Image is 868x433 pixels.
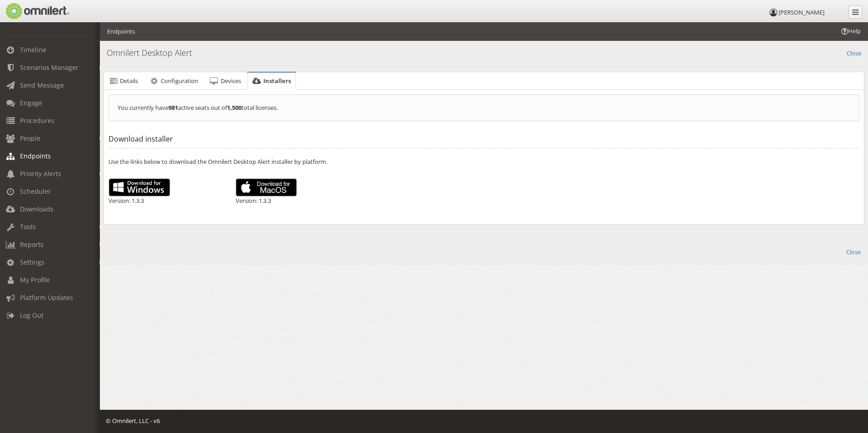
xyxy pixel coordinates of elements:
h4: Omnilert Desktop Alert [107,47,861,59]
span: Engage [20,98,42,107]
span: My Profile [20,276,50,284]
span: Priority Alerts [20,169,61,178]
span: Timeline [20,45,46,54]
span: Help [840,27,861,35]
p: Use the links below to download the Omnilert Desktop Alert installer by platform. [108,157,859,166]
span: [PERSON_NAME] [779,8,824,16]
span: Procedures [20,116,54,125]
span: Scenarios Manager [20,63,79,72]
strong: 1,500 [227,103,242,112]
label: Version: 1.3.3 [236,197,271,205]
span: People [20,134,40,143]
span: Endpoints [20,152,51,160]
img: Apple App Logo [236,178,297,197]
a: Installers [247,73,296,90]
span: Installers [263,77,291,85]
span: Settings [20,258,44,266]
a: Devices [204,72,246,90]
span: Reports [20,240,44,249]
a: Details [104,72,143,90]
span: Help [20,6,39,15]
span: Devices [221,77,241,85]
a: Close [847,47,861,58]
span: Send Message [20,81,64,89]
strong: 981 [168,103,178,112]
span: Downloads [20,205,54,213]
span: Tools [20,222,36,231]
a: Close [846,246,861,256]
span: Log Out [20,311,44,320]
div: You currently have active seats out of total licenses. [108,94,859,121]
span: Configuration [161,77,198,85]
img: Microsoft App Logo [108,178,170,197]
a: Configuration [144,72,203,90]
label: Version: 1.3.3 [108,197,144,205]
span: Scheduler [20,187,51,196]
li: Endpoints [107,27,135,36]
img: Omnilert [5,3,69,19]
legend: Download installer [108,130,859,148]
span: Platform Updates [20,293,73,302]
span: Details [120,77,138,85]
span: © Omnilert, LLC - v6 [106,417,160,425]
a: Collapse Menu [848,5,862,19]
